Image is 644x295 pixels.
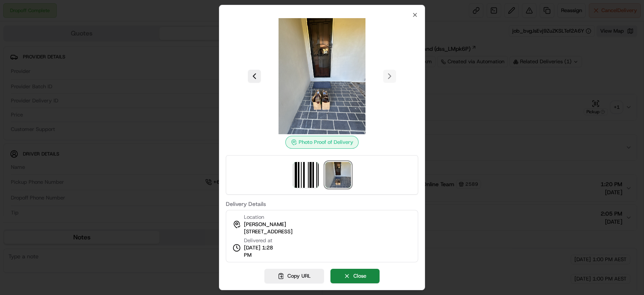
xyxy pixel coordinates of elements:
[244,221,286,228] span: [PERSON_NAME]
[226,201,418,207] label: Delivery Details
[293,162,319,188] img: barcode_scan_on_pickup image
[264,18,380,134] img: photo_proof_of_delivery image
[244,214,264,221] span: Location
[244,228,293,235] span: [STREET_ADDRESS]
[244,237,281,244] span: Delivered at
[325,162,351,188] img: photo_proof_of_delivery image
[264,269,324,283] button: Copy URL
[330,269,380,283] button: Close
[285,136,359,149] div: Photo Proof of Delivery
[244,244,281,259] span: [DATE] 1:28 PM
